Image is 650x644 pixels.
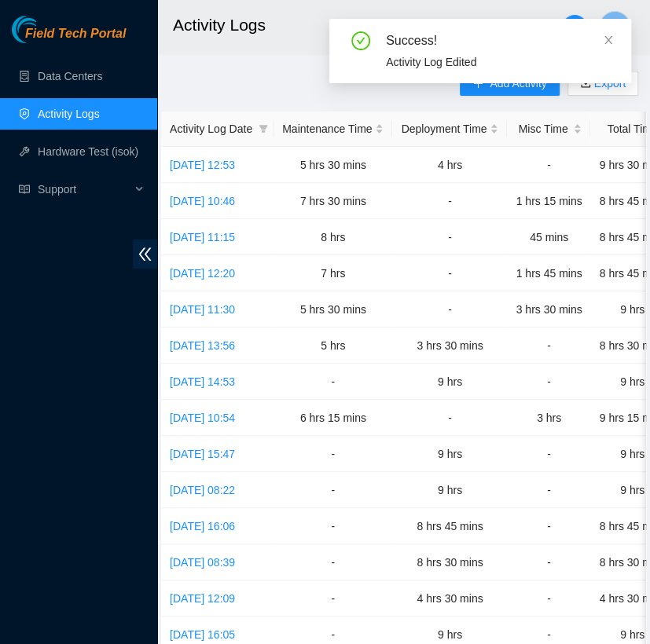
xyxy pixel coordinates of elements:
[507,255,590,291] td: 1 hrs 45 mins
[507,508,590,544] td: -
[170,556,235,569] a: [DATE] 08:39
[274,508,392,544] td: -
[507,364,590,400] td: -
[274,436,392,472] td: -
[274,364,392,400] td: -
[507,291,590,327] td: 3 hrs 30 mins
[38,108,100,120] a: Activity Logs
[274,580,392,617] td: -
[170,412,235,424] a: [DATE] 10:54
[274,327,392,364] td: 5 hrs
[392,364,507,400] td: 9 hrs
[562,15,587,40] button: search
[386,53,612,71] div: Activity Log Edited
[170,159,235,171] a: [DATE] 12:53
[392,580,507,617] td: 4 hrs 30 mins
[507,580,590,617] td: -
[392,183,507,219] td: -
[274,291,392,327] td: 5 hrs 30 mins
[133,240,157,269] span: double-left
[507,436,590,472] td: -
[507,400,590,436] td: 3 hrs
[170,484,235,496] a: [DATE] 08:22
[170,339,235,352] a: [DATE] 13:56
[12,16,79,43] img: Akamai Technologies
[507,183,590,219] td: 1 hrs 15 mins
[170,267,235,280] a: [DATE] 12:20
[507,219,590,255] td: 45 mins
[392,219,507,255] td: -
[170,448,235,460] a: [DATE] 15:47
[392,327,507,364] td: 3 hrs 30 mins
[19,184,30,195] span: read
[274,544,392,580] td: -
[255,117,271,141] span: filter
[274,219,392,255] td: 8 hrs
[170,195,235,207] a: [DATE] 10:46
[599,11,630,42] button: D
[392,147,507,183] td: 4 hrs
[603,35,614,46] span: close
[392,472,507,508] td: 9 hrs
[274,147,392,183] td: 5 hrs 30 mins
[12,28,126,49] a: Akamai TechnologiesField Tech Portal
[351,31,370,50] span: check-circle
[386,31,612,50] div: Success!
[38,145,138,158] a: Hardware Test (isok)
[170,628,235,641] a: [DATE] 16:05
[274,183,392,219] td: 7 hrs 30 mins
[25,27,126,42] span: Field Tech Portal
[170,592,235,605] a: [DATE] 12:09
[274,472,392,508] td: -
[259,124,268,134] span: filter
[610,17,619,37] span: D
[170,375,235,388] a: [DATE] 14:53
[170,303,235,316] a: [DATE] 11:30
[170,520,235,532] a: [DATE] 16:06
[507,147,590,183] td: -
[170,120,252,137] span: Activity Log Date
[392,400,507,436] td: -
[392,508,507,544] td: 8 hrs 45 mins
[392,436,507,472] td: 9 hrs
[170,231,235,243] a: [DATE] 11:15
[392,544,507,580] td: 8 hrs 30 mins
[38,70,102,82] a: Data Centers
[507,472,590,508] td: -
[38,174,130,205] span: Support
[274,255,392,291] td: 7 hrs
[274,400,392,436] td: 6 hrs 15 mins
[507,544,590,580] td: -
[392,255,507,291] td: -
[507,327,590,364] td: -
[392,291,507,327] td: -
